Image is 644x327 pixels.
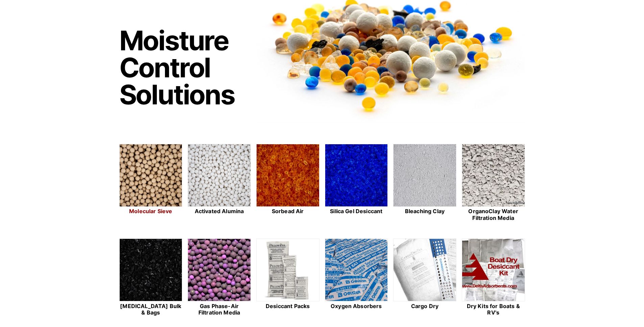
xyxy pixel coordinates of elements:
h2: Desiccant Packs [256,303,319,309]
a: OrganoClay Water Filtration Media [462,144,525,222]
h2: Cargo Dry [393,303,456,309]
h2: [MEDICAL_DATA] Bulk & Bags [119,303,183,316]
a: Activated Alumina [188,144,251,222]
a: Silica Gel Desiccant [325,144,388,222]
h2: Molecular Sieve [119,208,183,215]
h1: Moisture Control Solutions [119,27,250,108]
h2: OrganoClay Water Filtration Media [462,208,525,221]
h2: Sorbead Air [256,208,319,215]
a: Dry Kits for Boats & RV's [462,238,525,317]
h2: Bleaching Clay [393,208,456,215]
h2: Oxygen Absorbers [325,303,388,309]
h2: Activated Alumina [188,208,251,215]
a: Bleaching Clay [393,144,456,222]
a: Desiccant Packs [256,238,319,317]
a: Cargo Dry [393,238,456,317]
h2: Silica Gel Desiccant [325,208,388,215]
a: Sorbead Air [256,144,319,222]
h2: Dry Kits for Boats & RV's [462,303,525,316]
h2: Gas Phase-Air Filtration Media [188,303,251,316]
a: Gas Phase-Air Filtration Media [188,238,251,317]
a: [MEDICAL_DATA] Bulk & Bags [119,238,183,317]
a: Molecular Sieve [119,144,183,222]
a: Oxygen Absorbers [325,238,388,317]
